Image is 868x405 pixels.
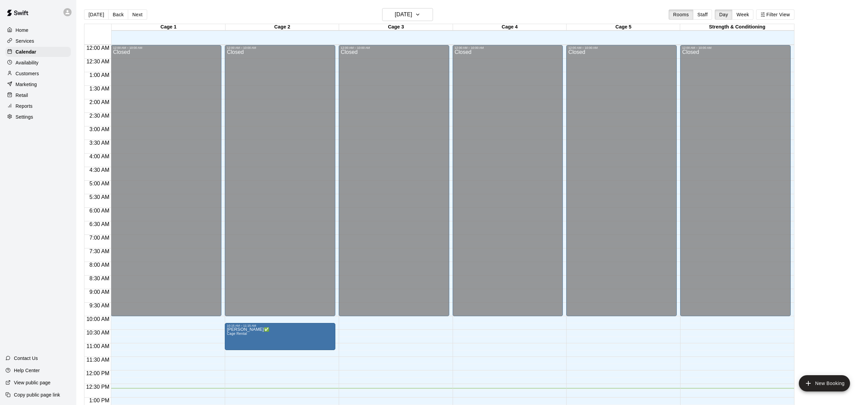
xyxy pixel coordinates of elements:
div: Strength & Conditioning [680,24,794,31]
a: Home [5,25,71,35]
p: Contact Us [14,355,38,362]
span: 6:00 AM [88,208,111,214]
button: Rooms [669,9,693,20]
p: Retail [16,92,28,99]
a: Retail [5,90,71,100]
button: [DATE] [382,8,433,21]
button: Week [732,9,753,20]
div: 12:00 AM – 10:00 AM: Closed [566,45,677,316]
span: 7:00 AM [88,235,111,241]
span: 1:00 AM [88,72,111,78]
span: 3:30 AM [88,140,111,146]
div: 10:15 AM – 11:15 AM: Jody Mitchell✅ [225,323,335,350]
span: 2:00 AM [88,99,111,105]
p: Settings [16,114,33,120]
p: Home [16,27,28,34]
div: Closed [113,49,219,319]
span: 11:00 AM [85,343,111,349]
span: 1:30 AM [88,86,111,92]
span: 5:00 AM [88,181,111,186]
span: Cage Rental [227,332,247,336]
div: Cage 5 [567,24,680,31]
div: Closed [227,49,333,319]
a: Marketing [5,79,71,89]
div: 12:00 AM – 10:00 AM: Closed [111,45,221,316]
div: Closed [455,49,561,319]
span: 12:00 PM [84,370,111,376]
button: Day [715,9,732,20]
span: 12:30 AM [85,59,111,64]
div: Closed [682,49,789,319]
a: Settings [5,112,71,122]
div: 12:00 AM – 10:00 AM [568,46,675,49]
a: Calendar [5,47,71,57]
button: Next [128,9,147,20]
div: 12:00 AM – 10:00 AM: Closed [680,45,791,316]
button: Back [108,9,128,20]
div: 12:00 AM – 10:00 AM [341,46,447,49]
span: 11:30 AM [85,357,111,363]
div: Cage 4 [453,24,567,31]
div: 12:00 AM – 10:00 AM [682,46,789,49]
span: 4:30 AM [88,167,111,173]
span: 5:30 AM [88,194,111,200]
p: Services [16,38,34,44]
div: 12:00 AM – 10:00 AM [113,46,219,49]
p: Marketing [16,81,37,88]
span: 10:30 AM [85,330,111,336]
div: 12:00 AM – 10:00 AM [455,46,561,49]
div: Cage 1 [112,24,225,31]
button: Staff [693,9,712,20]
span: 2:30 AM [88,113,111,119]
div: 12:00 AM – 10:00 AM [227,46,333,49]
span: 9:00 AM [88,289,111,295]
a: Reports [5,101,71,111]
p: Availability [16,59,39,66]
p: Calendar [16,48,36,55]
span: 12:30 PM [84,384,111,390]
div: 12:00 AM – 10:00 AM: Closed [339,45,449,316]
span: 4:00 AM [88,154,111,159]
span: 7:30 AM [88,248,111,254]
span: 12:00 AM [85,45,111,51]
button: add [799,375,850,391]
p: Reports [16,103,33,109]
span: 9:30 AM [88,303,111,308]
span: 8:00 AM [88,262,111,268]
div: Cage 3 [339,24,453,31]
div: Cage 2 [225,24,339,31]
p: Copy public page link [14,391,60,398]
div: 12:00 AM – 10:00 AM: Closed [453,45,563,316]
button: Filter View [756,9,794,20]
a: Customers [5,68,71,79]
p: Help Center [14,367,40,374]
span: 8:30 AM [88,276,111,281]
h6: [DATE] [395,10,412,19]
p: View public page [14,379,51,386]
div: 12:00 AM – 10:00 AM: Closed [225,45,335,316]
div: Closed [568,49,675,319]
span: 6:30 AM [88,221,111,227]
p: Customers [16,70,39,77]
span: 10:00 AM [85,316,111,322]
a: Services [5,36,71,46]
span: 1:00 PM [87,398,111,403]
div: 10:15 AM – 11:15 AM [227,324,333,327]
button: [DATE] [84,9,108,20]
span: 3:00 AM [88,126,111,132]
div: Closed [341,49,447,319]
a: Availability [5,58,71,68]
